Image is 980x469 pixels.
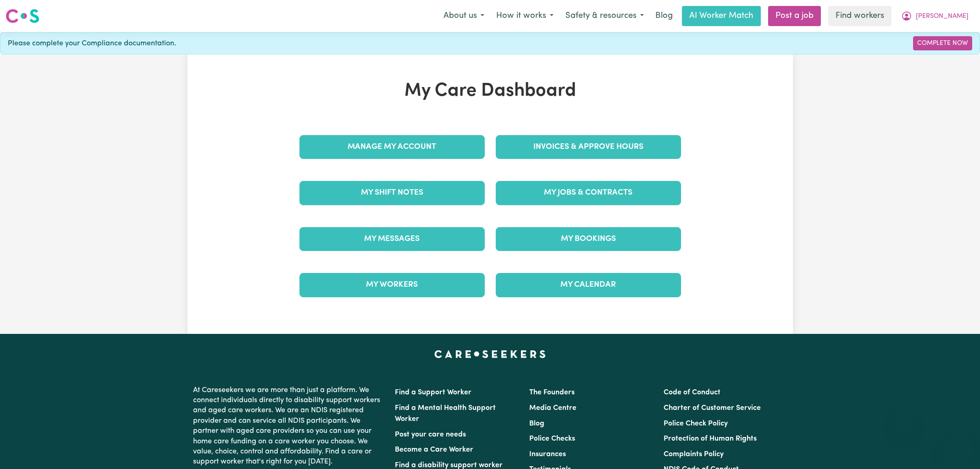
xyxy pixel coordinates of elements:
a: Find a Mental Health Support Worker [395,404,496,423]
span: Please complete your Compliance documentation. [8,38,176,49]
img: Careseekers logo [6,8,39,24]
h1: My Care Dashboard [294,80,687,102]
a: Media Centre [529,404,576,412]
button: How it works [490,6,559,26]
a: Find a disability support worker [395,462,503,469]
a: My Messages [299,227,485,251]
a: My Bookings [496,227,681,251]
a: The Founders [529,389,575,396]
a: My Shift Notes [299,181,485,205]
a: Blog [529,420,544,427]
a: Charter of Customer Service [664,404,761,412]
button: Safety & resources [559,6,650,26]
span: [PERSON_NAME] [916,11,969,22]
a: Post your care needs [395,431,466,438]
a: Become a Care Worker [395,446,473,453]
a: Protection of Human Rights [664,435,757,442]
a: Careseekers logo [6,5,39,27]
a: Post a job [768,6,821,26]
a: Find a Support Worker [395,389,471,396]
a: Invoices & Approve Hours [496,135,681,159]
a: Manage My Account [299,135,485,159]
iframe: Close message [894,410,913,429]
iframe: Button to launch messaging window [943,432,973,462]
a: Insurances [529,451,566,458]
button: My Account [895,6,974,26]
a: Police Checks [529,435,575,442]
a: Blog [650,6,678,26]
a: Code of Conduct [664,389,720,396]
a: Complaints Policy [664,451,724,458]
a: Find workers [828,6,891,26]
a: My Calendar [496,273,681,297]
button: About us [437,6,490,26]
a: Careseekers home page [434,350,546,358]
a: My Workers [299,273,485,297]
a: Police Check Policy [664,420,728,427]
a: AI Worker Match [682,6,761,26]
a: My Jobs & Contracts [496,181,681,205]
a: Complete Now [913,36,972,50]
